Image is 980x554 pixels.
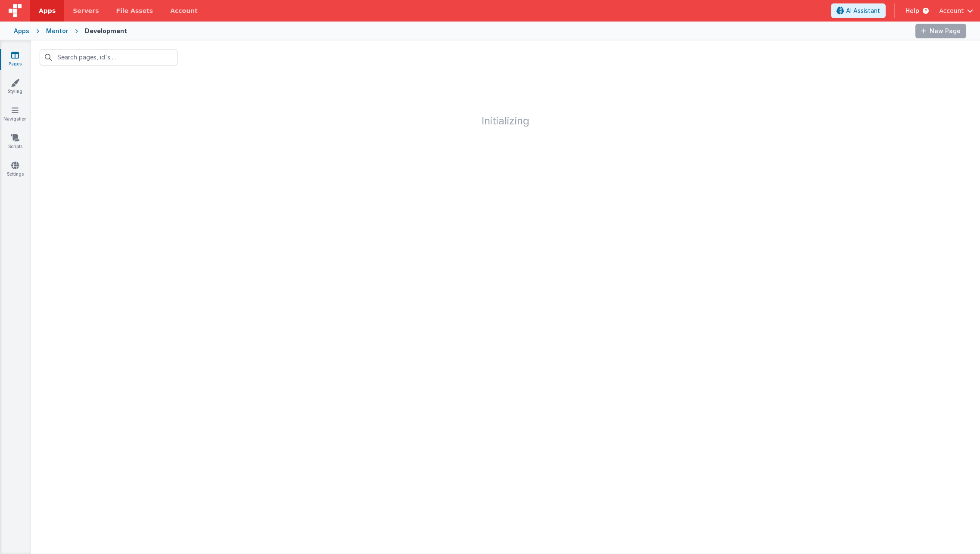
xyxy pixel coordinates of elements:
[14,27,29,35] div: Apps
[85,27,127,35] div: Development
[40,49,177,65] input: Search pages, id's ...
[905,6,919,15] span: Help
[39,6,56,15] span: Apps
[73,6,99,15] span: Servers
[116,6,153,15] span: File Assets
[31,74,980,127] h1: Initializing
[831,3,886,18] button: AI Assistant
[46,27,68,35] div: Mentor
[939,6,964,15] span: Account
[939,6,973,15] button: Account
[915,24,966,38] button: New Page
[846,6,880,15] span: AI Assistant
